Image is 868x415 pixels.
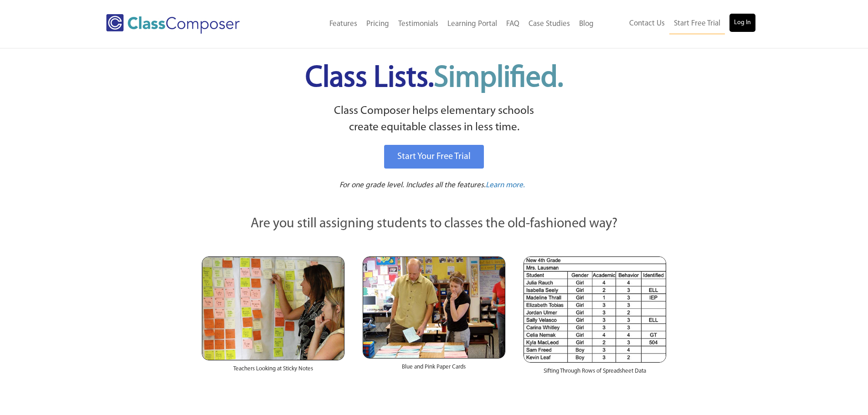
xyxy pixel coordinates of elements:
a: FAQ [502,14,524,34]
span: Simplified. [434,64,563,93]
span: For one grade level. Includes all the features. [339,181,486,189]
a: Pricing [362,14,394,34]
p: Are you still assigning students to classes the old-fashioned way? [202,214,667,234]
a: Case Studies [524,14,575,34]
a: Learn more. [486,180,525,191]
div: Teachers Looking at Sticky Notes [202,360,344,382]
span: Class Lists. [305,64,563,93]
span: Learn more. [486,181,525,189]
a: Start Your Free Trial [384,145,484,169]
img: Teachers Looking at Sticky Notes [202,256,344,360]
img: Spreadsheets [524,256,666,363]
a: Features [325,14,362,34]
a: Learning Portal [443,14,502,34]
a: Contact Us [625,14,669,34]
p: Class Composer helps elementary schools create equitable classes in less time. [200,103,668,136]
nav: Header Menu [277,14,598,34]
nav: Header Menu [598,14,755,34]
a: Log In [729,14,755,32]
a: Blog [575,14,598,34]
span: Start Your Free Trial [397,152,471,161]
img: Blue and Pink Paper Cards [363,256,505,358]
div: Sifting Through Rows of Spreadsheet Data [524,363,666,384]
div: Blue and Pink Paper Cards [363,359,505,380]
a: Start Free Trial [669,14,725,34]
a: Testimonials [394,14,443,34]
img: Class Composer [106,14,240,34]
